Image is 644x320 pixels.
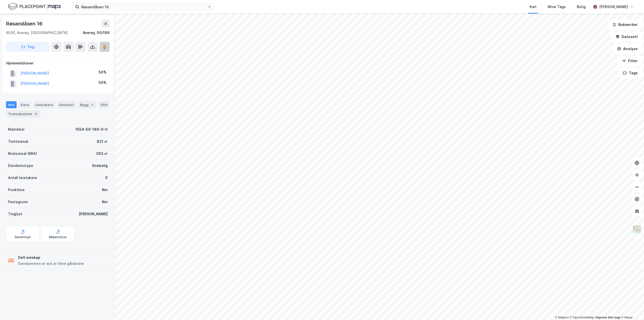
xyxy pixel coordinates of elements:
div: 6 [33,111,38,116]
div: 6530, Averøy, [GEOGRAPHIC_DATA] [6,30,68,36]
div: Tinglyst [8,211,22,217]
div: Bygg [78,101,97,108]
div: Kart [530,4,537,10]
div: Datasett [57,101,76,108]
div: 293 ㎡ [96,151,108,157]
div: Geoinnsyn [15,235,31,239]
a: OpenStreetMap [570,316,594,319]
div: Punktleie [8,187,25,193]
div: Røsandåsen 16 [6,20,43,28]
div: [PERSON_NAME] [599,4,628,10]
div: Eiendomstype [8,163,33,169]
div: Bruksareal (BRA) [8,151,37,157]
button: Filter [618,56,642,66]
div: Eiendommen er eid av flere gårdeiere [18,261,84,267]
div: 821 ㎡ [97,138,108,145]
button: Analyse [613,44,642,54]
div: Matrikkel [8,126,24,132]
div: 0 [105,175,108,181]
div: Delt eieskap [18,255,84,261]
img: logo.f888ab2527a4732fd821a326f86c7f29.svg [8,2,61,11]
a: Improve this map [595,316,620,319]
button: Tag [6,42,49,52]
div: Antall leietakere [8,175,37,181]
button: Datasett [611,32,642,42]
button: Bokmerker [608,20,642,30]
div: 50% [99,69,106,75]
div: 1554-50-186-0-0 [75,126,108,132]
div: Bolig [577,4,586,10]
div: [PERSON_NAME] [79,211,108,217]
div: Enebolig [92,163,108,169]
div: Tomteareal [8,138,28,145]
div: ESG [99,101,109,108]
div: Nei [102,187,108,193]
iframe: Chat Widget [619,296,644,320]
div: Miljøstatus [49,235,67,239]
div: 2 [90,102,95,107]
div: Kontrollprogram for chat [619,296,644,320]
div: Nei [102,199,108,205]
div: Festegrunn [8,199,28,205]
div: Mine Tags [548,4,566,10]
div: Hjemmelshaver [6,60,109,66]
img: Z [632,225,642,234]
div: 50% [99,80,106,86]
div: Info [6,101,17,108]
div: Averøy, 50/186 [83,30,110,36]
div: Leietakere [33,101,55,108]
button: Tags [619,68,642,78]
div: Transaksjoner [6,110,41,117]
div: Eiere [19,101,31,108]
input: Søk på adresse, matrikkel, gårdeiere, leietakere eller personer [79,3,208,11]
a: Mapbox [555,316,569,319]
